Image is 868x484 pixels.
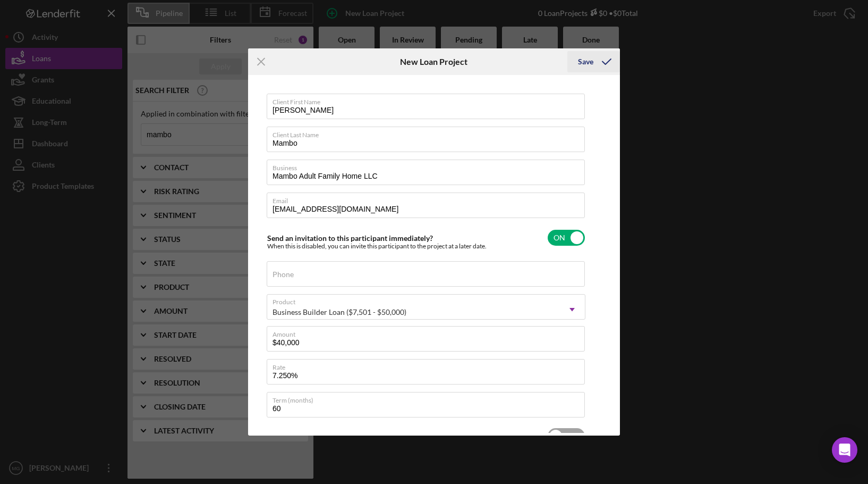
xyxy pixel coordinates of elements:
label: Phone [273,270,294,279]
label: Email [273,193,585,205]
label: Rate [273,360,585,371]
div: When this is disabled, you can invite this participant to the project at a later date. [267,243,487,250]
label: Client First Name [273,94,585,106]
label: Client Last Name [273,127,585,139]
div: Open Intercom Messenger [832,437,857,463]
label: Amount [273,327,585,338]
div: Save [578,51,593,72]
h6: New Loan Project [400,57,467,66]
label: Weekly Status Update [267,431,341,440]
button: Save [567,51,620,72]
div: Business Builder Loan ($7,501 - $50,000) [273,308,406,316]
label: Send an invitation to this participant immediately? [267,233,433,243]
label: Business [273,160,585,172]
label: Term (months) [273,393,585,404]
